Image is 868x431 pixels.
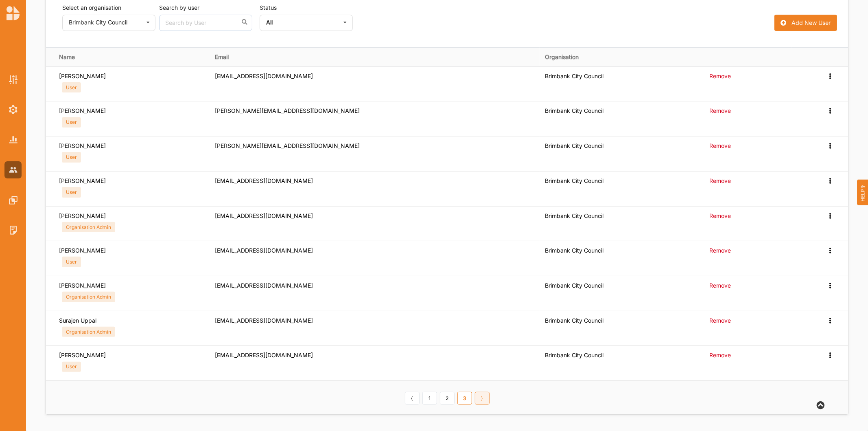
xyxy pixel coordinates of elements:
div: User [62,117,81,128]
strong: Email [215,53,533,61]
div: [PERSON_NAME][EMAIL_ADDRESS][DOMAIN_NAME] [215,107,533,114]
div: User [62,82,81,93]
div: Organisation Admin [62,292,115,302]
a: Features [4,191,22,209]
label: [PERSON_NAME] [59,212,106,220]
div: Brimbank City Council [545,247,682,254]
div: Pagination Navigation [403,391,491,405]
img: Activity Settings [9,75,17,84]
div: User [62,257,81,267]
div: Brimbank City Council [545,142,682,150]
div: Organisation Admin [62,327,115,337]
label: Status [260,4,277,12]
div: [EMAIL_ADDRESS][DOMAIN_NAME] [215,317,533,324]
a: 2 [440,392,455,405]
div: Brimbank City Council [545,177,682,185]
a: System Reports [4,131,22,148]
input: Search by User [159,15,252,31]
img: System Settings [9,105,17,114]
div: [EMAIL_ADDRESS][DOMAIN_NAME] [215,282,533,289]
div: Brimbank City Council [545,107,682,114]
a: Previous item [405,392,420,405]
div: Brimbank City Council [545,352,682,359]
strong: Organisation [545,53,682,61]
div: Add New User [792,19,831,26]
a: System Settings [4,101,22,118]
div: [EMAIL_ADDRESS][DOMAIN_NAME] [215,352,533,359]
button: Add New User [774,15,837,31]
a: Accounts & Users [4,161,22,178]
div: User [62,152,81,163]
b: All [266,19,273,26]
label: Remove [709,142,731,150]
a: System Logs [4,222,22,239]
img: Features [9,196,17,205]
div: Brimbank City Council [69,20,127,25]
a: Next item [475,392,490,405]
div: User [62,362,81,372]
label: [PERSON_NAME] [59,142,106,150]
label: Remove [709,282,731,289]
img: logo [7,6,20,20]
label: Remove [709,317,731,324]
div: [PERSON_NAME][EMAIL_ADDRESS][DOMAIN_NAME] [215,142,533,150]
div: Brimbank City Council [545,73,682,80]
img: System Logs [9,226,17,234]
strong: Name [59,53,203,61]
label: Remove [709,212,731,220]
div: Organisation Admin [62,222,115,233]
img: System Reports [9,136,17,143]
div: [EMAIL_ADDRESS][DOMAIN_NAME] [215,177,533,185]
label: Remove [709,73,731,80]
label: Select an organisation [62,4,121,12]
label: Remove [709,107,731,114]
div: Brimbank City Council [545,317,682,324]
label: [PERSON_NAME] [59,73,106,80]
label: [PERSON_NAME] [59,247,106,254]
a: 1 [422,392,437,405]
label: Remove [709,352,731,359]
label: [PERSON_NAME] [59,282,106,289]
label: Remove [709,177,731,185]
img: Accounts & Users [9,167,17,172]
a: Activity Settings [4,71,22,88]
div: Brimbank City Council [545,212,682,220]
label: Surajen Uppal [59,317,96,324]
label: [PERSON_NAME] [59,352,106,359]
div: [EMAIL_ADDRESS][DOMAIN_NAME] [215,73,533,80]
label: [PERSON_NAME] [59,107,106,114]
div: Brimbank City Council [545,282,682,289]
a: 3 [457,392,472,405]
div: [EMAIL_ADDRESS][DOMAIN_NAME] [215,247,533,254]
div: User [62,187,81,198]
div: [EMAIL_ADDRESS][DOMAIN_NAME] [215,212,533,220]
label: Search by user [159,4,252,12]
label: Remove [709,247,731,254]
label: [PERSON_NAME] [59,177,106,185]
